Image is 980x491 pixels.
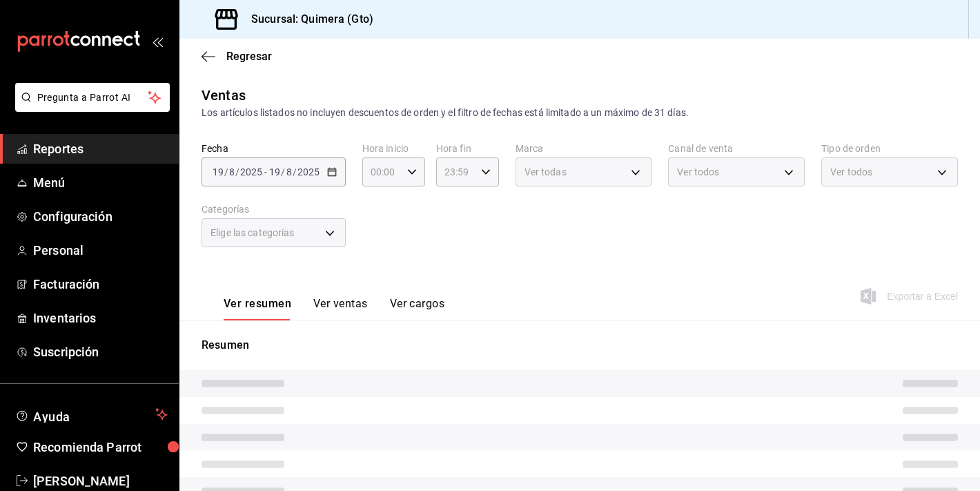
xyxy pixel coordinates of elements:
div: navigation tabs [224,297,444,320]
label: Tipo de orden [821,144,958,153]
label: Canal de venta [668,144,805,153]
button: Ver cargos [390,297,445,320]
button: open_drawer_menu [152,36,163,47]
span: Ver todos [677,165,719,179]
span: / [235,166,239,177]
label: Hora inicio [362,144,425,153]
span: Suscripción [33,343,168,361]
span: Configuración [33,207,168,226]
span: - [264,166,267,177]
input: ---- [239,166,263,177]
button: Pregunta a Parrot AI [15,83,170,112]
button: Ver ventas [313,297,368,320]
span: Regresar [226,50,272,63]
a: Pregunta a Parrot AI [10,100,170,115]
span: Ayuda [33,406,150,423]
span: / [281,166,285,177]
span: Elige las categorías [210,226,295,240]
span: Ver todas [525,165,567,179]
div: Los artículos listados no incluyen descuentos de orden y el filtro de fechas está limitado a un m... [202,106,958,120]
p: Resumen [202,337,958,354]
span: Inventarios [33,309,168,327]
label: Fecha [202,144,346,153]
input: -- [212,166,224,177]
input: -- [268,166,281,177]
input: -- [286,166,293,177]
button: Ver resumen [224,297,291,320]
div: Ventas [202,85,246,106]
button: Regresar [202,50,272,63]
span: / [224,166,228,177]
label: Marca [516,144,652,153]
span: Personal [33,241,168,260]
span: Reportes [33,139,168,158]
label: Categorías [202,204,346,214]
input: ---- [297,166,320,177]
span: Facturación [33,275,168,293]
span: Ver todos [830,165,872,179]
span: [PERSON_NAME] [33,472,168,490]
span: Recomienda Parrot [33,438,168,456]
h3: Sucursal: Quimera (Gto) [240,11,373,28]
label: Hora fin [436,144,499,153]
span: Pregunta a Parrot AI [37,90,148,105]
input: -- [228,166,235,177]
span: Menú [33,173,168,192]
span: / [293,166,297,177]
